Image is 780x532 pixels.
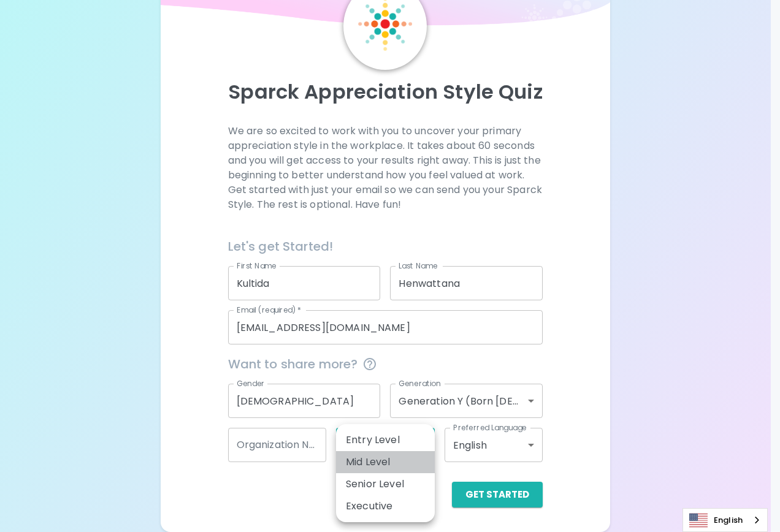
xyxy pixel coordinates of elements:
[336,451,435,473] li: Mid Level
[682,508,768,532] div: Language
[683,509,767,531] a: English
[682,508,768,532] aside: Language selected: English
[336,473,435,495] li: Senior Level
[336,495,435,517] li: Executive
[336,429,435,451] li: Entry Level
